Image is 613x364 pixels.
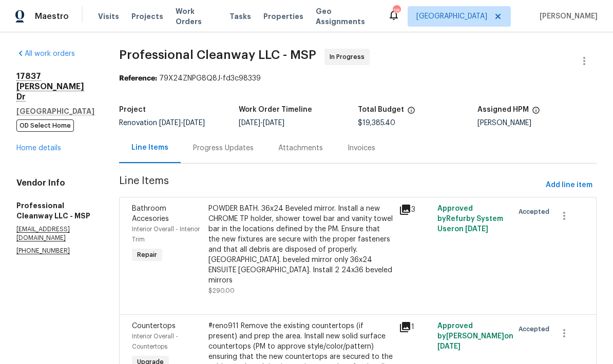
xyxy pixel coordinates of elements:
[16,178,94,188] h4: Vendor Info
[239,119,260,127] span: [DATE]
[477,119,597,127] div: [PERSON_NAME]
[119,106,146,113] h5: Project
[358,119,395,127] span: $19,385.40
[407,106,415,119] span: The total cost of line items that have been proposed by Opendoor. This sum includes line items th...
[131,11,163,22] span: Projects
[546,179,592,192] span: Add line item
[133,250,161,260] span: Repair
[416,11,487,22] span: [GEOGRAPHIC_DATA]
[131,143,168,153] div: Line Items
[119,176,542,195] span: Line Items
[532,106,540,119] span: The hpm assigned to this work order.
[119,119,205,127] span: Renovation
[330,52,369,62] span: In Progress
[239,119,284,127] span: -
[542,176,597,195] button: Add line item
[278,143,323,153] div: Attachments
[348,143,375,153] div: Invoices
[98,11,119,22] span: Visits
[119,75,157,82] b: Reference:
[159,119,205,127] span: -
[159,119,181,127] span: [DATE]
[437,322,513,350] span: Approved by [PERSON_NAME] on
[399,321,431,333] div: 1
[16,145,61,152] a: Home details
[132,333,178,350] span: Interior Overall - Countertops
[437,343,461,350] span: [DATE]
[119,49,316,61] span: Professional Cleanway LLC - MSP
[465,226,488,233] span: [DATE]
[16,119,74,132] span: OD Select Home
[35,11,69,22] span: Maestro
[16,50,75,57] a: All work orders
[132,322,176,330] span: Countertops
[393,6,400,16] div: 18
[176,6,217,27] span: Work Orders
[437,205,503,233] span: Approved by Refurby System User on
[208,288,235,294] span: $290.00
[16,200,94,221] h5: Professional Cleanway LLC - MSP
[132,226,200,242] span: Interior Overall - Interior Trim
[519,324,553,334] span: Accepted
[208,204,393,286] div: POWDER BATH. 36x24 Beveled mirror. Install a new CHROME TP holder, shower towel bar and vanity to...
[132,205,169,223] span: Bathroom Accesories
[358,106,404,113] h5: Total Budget
[263,11,303,22] span: Properties
[316,6,375,27] span: Geo Assignments
[119,73,597,84] div: 79X24ZNPG8Q8J-fd3c98339
[519,207,553,217] span: Accepted
[535,11,598,22] span: [PERSON_NAME]
[477,106,529,113] h5: Assigned HPM
[263,119,284,127] span: [DATE]
[183,119,205,127] span: [DATE]
[229,13,251,20] span: Tasks
[193,143,254,153] div: Progress Updates
[239,106,312,113] h5: Work Order Timeline
[399,204,431,216] div: 3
